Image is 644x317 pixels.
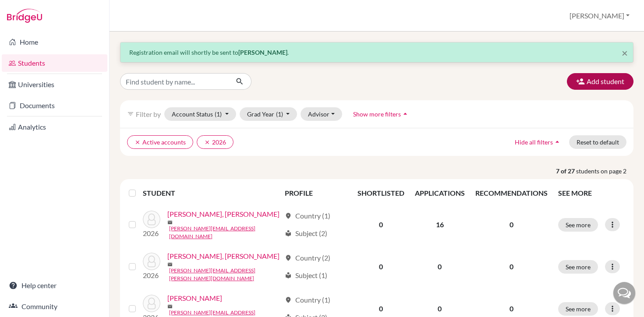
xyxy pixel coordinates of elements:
[556,166,576,176] strong: 7 of 27
[401,109,410,118] i: arrow_drop_up
[2,54,107,72] a: Students
[622,48,628,58] button: Close
[285,254,292,261] span: location_on
[558,302,598,316] button: See more
[134,139,141,145] i: clear
[169,267,280,282] a: [PERSON_NAME][EMAIL_ADDRESS][PERSON_NAME][DOMAIN_NAME]
[167,251,280,261] a: [PERSON_NAME], [PERSON_NAME]
[129,48,624,57] p: Registration email will shortly be sent to .
[143,211,160,228] img: Queiroz Miranda, Thomaz
[120,73,229,90] input: Find student by name...
[167,209,280,219] a: [PERSON_NAME], [PERSON_NAME]
[136,110,161,118] span: Filter by
[20,6,38,14] span: Help
[475,261,548,272] p: 0
[352,246,410,288] td: 0
[204,139,210,145] i: clear
[475,303,548,314] p: 0
[167,293,222,303] a: [PERSON_NAME]
[240,107,297,121] button: Grad Year(1)
[569,135,626,149] button: Reset to default
[352,204,410,246] td: 0
[558,218,598,232] button: See more
[553,183,630,204] th: SEE MORE
[2,118,107,136] a: Analytics
[285,270,327,281] div: Subject (1)
[2,277,107,294] a: Help center
[285,295,330,305] div: Country (1)
[285,272,292,279] span: local_library
[276,110,283,118] span: (1)
[567,73,633,90] button: Add student
[7,9,42,23] img: Bridge-U
[238,49,287,56] strong: [PERSON_NAME]
[280,183,352,204] th: PROFILE
[475,219,548,230] p: 0
[352,183,410,204] th: SHORTLISTED
[285,230,292,237] span: local_library
[285,228,327,239] div: Subject (2)
[410,204,470,246] td: 16
[558,260,598,274] button: See more
[566,7,633,24] button: [PERSON_NAME]
[143,253,160,270] img: Ricardo Teixeira, Miguel
[164,107,236,121] button: Account Status(1)
[507,135,569,149] button: Hide all filtersarrow_drop_up
[410,246,470,288] td: 0
[169,225,280,240] a: [PERSON_NAME][EMAIL_ADDRESS][DOMAIN_NAME]
[285,253,330,263] div: Country (2)
[576,166,633,176] span: students on page 2
[127,110,134,117] i: filter_list
[285,296,292,303] span: location_on
[143,183,279,204] th: STUDENT
[285,211,330,221] div: Country (1)
[127,135,193,149] button: clearActive accounts
[470,183,553,204] th: RECOMMENDATIONS
[410,183,470,204] th: APPLICATIONS
[553,137,562,146] i: arrow_drop_up
[515,138,553,146] span: Hide all filters
[143,295,160,312] img: Santos, Petrus
[301,107,342,121] button: Advisor
[2,76,107,93] a: Universities
[167,220,173,225] span: mail
[2,33,107,51] a: Home
[143,270,160,281] p: 2026
[2,97,107,114] a: Documents
[143,228,160,239] p: 2026
[167,304,173,309] span: mail
[2,298,107,315] a: Community
[346,107,417,121] button: Show more filtersarrow_drop_up
[215,110,222,118] span: (1)
[622,46,628,59] span: ×
[197,135,234,149] button: clear2026
[285,212,292,219] span: location_on
[167,262,173,267] span: mail
[353,110,401,118] span: Show more filters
